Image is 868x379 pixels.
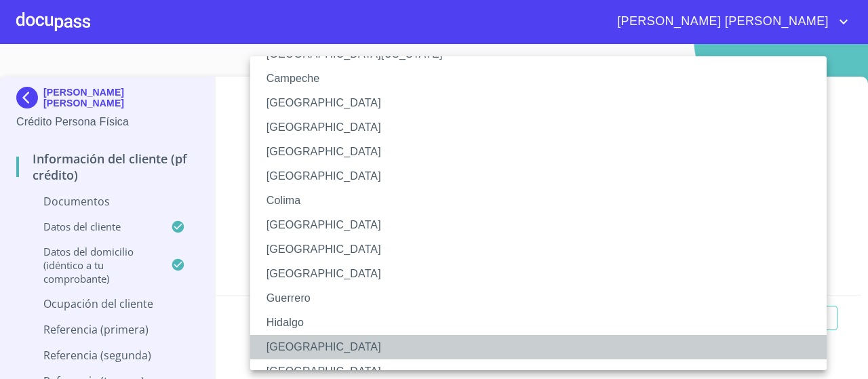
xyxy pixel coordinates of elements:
li: [GEOGRAPHIC_DATA] [250,115,827,140]
li: Guerrero [250,286,827,311]
li: [GEOGRAPHIC_DATA] [250,262,827,286]
li: [GEOGRAPHIC_DATA] [250,213,827,237]
li: Campeche [250,66,827,91]
li: [GEOGRAPHIC_DATA] [250,140,827,164]
li: [GEOGRAPHIC_DATA] [250,91,827,115]
li: [GEOGRAPHIC_DATA] [250,164,827,188]
li: Hidalgo [250,311,827,335]
li: [GEOGRAPHIC_DATA] [250,335,827,359]
li: [GEOGRAPHIC_DATA] [250,237,827,262]
li: Colima [250,188,827,213]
